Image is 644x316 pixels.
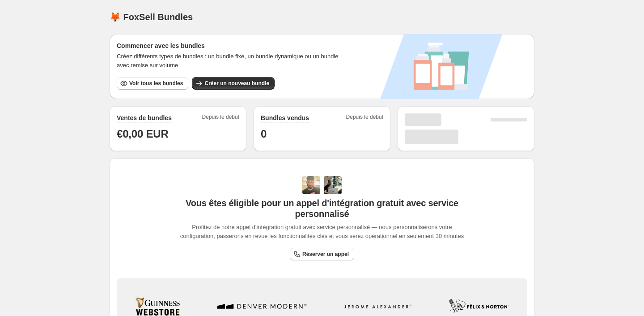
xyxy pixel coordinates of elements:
h1: 0 [261,127,383,141]
button: Voir tous les bundles [117,77,188,90]
img: Prakhar [324,176,342,194]
span: Vous êtes éligible pour un appel d'intégration gratuit avec service personnalisé [178,198,466,219]
h3: Commencer avec les bundles [117,41,350,50]
span: Depuis le début [202,113,239,123]
span: Créez différents types de bundles : un bundle fixe, un bundle dynamique ou un bundle avec remise ... [117,52,350,70]
span: Voir tous les bundles [129,80,183,87]
span: Depuis le début [346,113,383,123]
h1: 🦊 FoxSell Bundles [110,12,193,22]
h2: Ventes de bundles [117,113,172,122]
h1: €0,00 EUR [117,127,239,141]
button: Créer un nouveau bundle [192,77,275,90]
span: Créer un nouveau bundle [204,80,269,87]
a: Réserver un appel [290,248,354,260]
span: Réserver un appel [302,251,349,258]
span: Profitez de notre appel d'intégration gratuit avec service personnalisé — nous personnaliserons v... [178,223,466,241]
h2: Bundles vendus [261,113,309,122]
img: Adi [302,176,320,194]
